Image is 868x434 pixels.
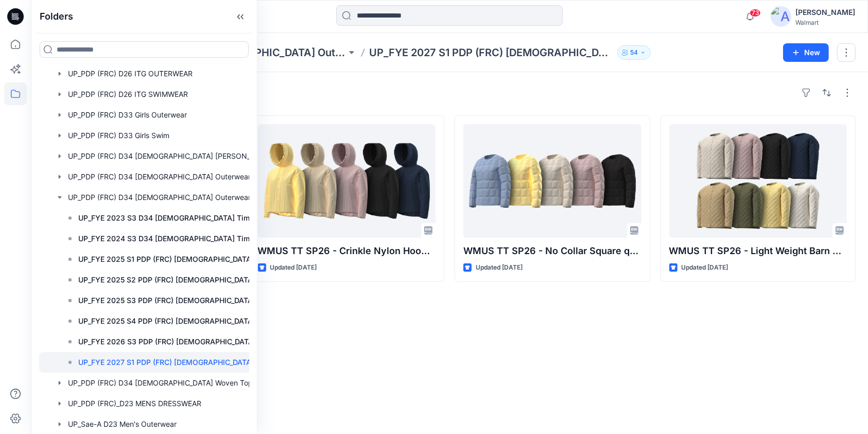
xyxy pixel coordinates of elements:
[630,47,638,58] p: 54
[463,244,641,258] p: WMUS TT SP26 - No Collar Square quilted puffer
[463,124,641,238] a: WMUS TT SP26 - No Collar Square quilted puffer
[771,6,791,27] img: avatar
[78,336,280,348] p: UP_FYE 2026 S3 PDP (FRC) [DEMOGRAPHIC_DATA] Outerwear Time & Tru
[78,232,280,245] p: UP_FYE 2024 S3 D34 [DEMOGRAPHIC_DATA] Time & True PDP (FRC)
[617,45,651,60] button: 54
[682,262,728,273] p: Updated [DATE]
[795,19,855,26] div: Walmart
[78,294,280,307] p: UP_FYE 2025 S3 PDP (FRC) [DEMOGRAPHIC_DATA] Outerwear Time & Tru
[78,212,280,224] p: UP_FYE 2023 S3 D34 [DEMOGRAPHIC_DATA] Time & Tru PDP (FRC)
[795,6,855,19] div: [PERSON_NAME]
[78,356,280,369] p: UP_FYE 2027 S1 PDP (FRC) [DEMOGRAPHIC_DATA] Outerwear Time & Tru
[78,253,280,265] p: UP_FYE 2025 S1 PDP (FRC) [DEMOGRAPHIC_DATA] Outerwear Time & Tru
[78,274,280,286] p: UP_FYE 2025 S2 PDP (FRC) [DEMOGRAPHIC_DATA] Outerwear Time & Tru
[669,124,847,238] a: WMUS TT SP26 - Light Weight Barn Coat
[258,244,436,258] p: WMUS TT SP26 - Crinkle Nylon Hooded Puffer 42525
[78,315,280,327] p: UP_FYE 2025 S4 PDP (FRC) [DEMOGRAPHIC_DATA] Outerwear Time & Tru
[669,244,847,258] p: WMUS TT SP26 - Light Weight Barn Coat
[270,262,317,273] p: Updated [DATE]
[783,43,829,62] button: New
[476,262,523,273] p: Updated [DATE]
[369,45,613,60] p: UP_FYE 2027 S1 PDP (FRC) [DEMOGRAPHIC_DATA] Outerwear Time & Tru
[258,124,436,238] a: WMUS TT SP26 - Crinkle Nylon Hooded Puffer 42525
[750,9,761,17] span: 73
